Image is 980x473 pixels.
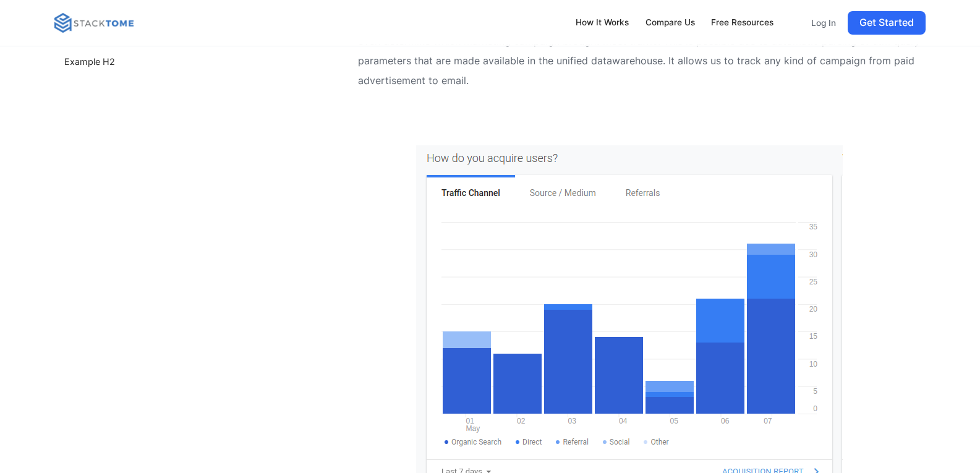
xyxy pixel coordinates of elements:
div: Free Resources [711,16,773,30]
p: Log In [811,17,836,28]
a: Get Started [848,11,926,35]
a: Example H2 [61,51,310,73]
a: Log In [804,11,843,35]
a: How It Works [569,10,634,36]
a: Compare Us [639,10,701,36]
div: Compare Us [646,16,695,30]
li: even determine which marketing campaign brought most traffic. This is possible due to automatic p... [358,31,926,90]
div: How It Works [576,16,629,30]
a: Free Resources [705,10,780,36]
div: Example H2 [64,54,115,69]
